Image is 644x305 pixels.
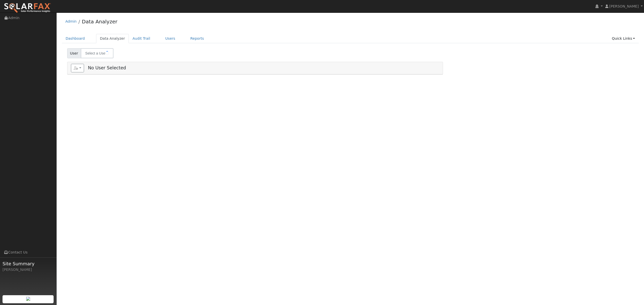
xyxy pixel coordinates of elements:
a: Audit Trail [129,34,154,43]
a: Reports [187,34,208,43]
h5: No User Selected [71,64,439,72]
span: User [67,48,81,58]
a: Data Analyzer [96,34,129,43]
img: SolarFax [4,3,51,13]
div: [PERSON_NAME] [3,267,54,272]
a: Dashboard [62,34,89,43]
a: Data Analyzer [82,19,117,25]
a: Admin [65,19,77,23]
span: [PERSON_NAME] [609,4,639,8]
input: Select a User [81,48,113,58]
a: Quick Links [608,34,639,43]
img: retrieve [26,297,30,301]
span: Site Summary [3,260,54,267]
a: Users [162,34,179,43]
